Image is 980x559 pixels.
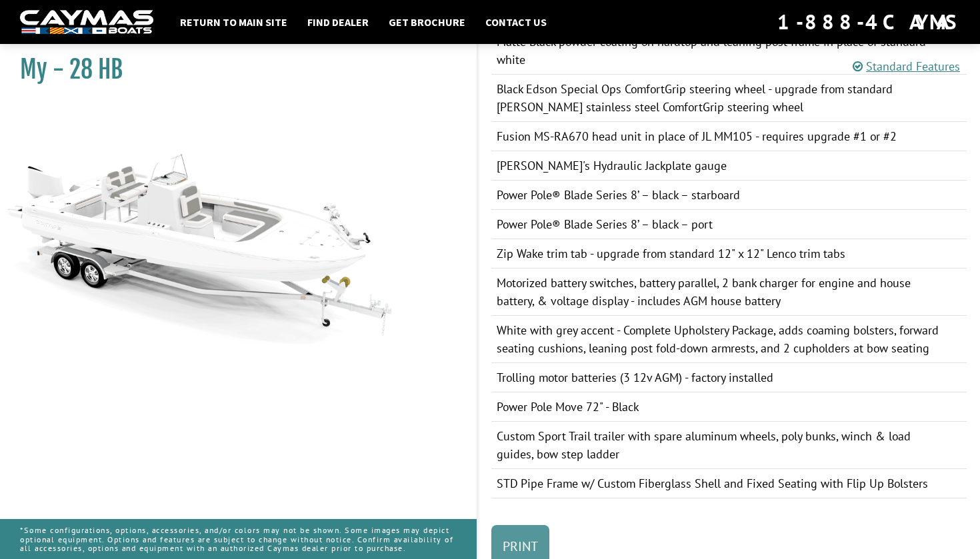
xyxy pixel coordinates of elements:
[20,10,153,35] img: white-logo-c9c8dbefe5ff5ceceb0f0178aa75bf4bb51f6bca0971e226c86eb53dfe498488.png
[491,392,956,422] td: Power Pole Move 72" - Black
[173,13,294,31] a: Return to main site
[20,55,443,85] h1: My - 28 HB
[491,151,956,181] td: [PERSON_NAME]'s Hydraulic Jackplate gauge
[301,13,375,31] a: Find Dealer
[491,239,956,269] td: Zip Wake trim tab - upgrade from standard 12" x 12" Lenco trim tabs
[491,363,956,392] td: Trolling motor batteries (3 12v AGM) - factory installed
[20,519,457,559] p: *Some configurations, options, accessories, and/or colors may not be shown. Some images may depic...
[491,75,956,122] td: Black Edson Special Ops ComfortGrip steering wheel - upgrade from standard [PERSON_NAME] stainles...
[382,13,472,31] a: Get Brochure
[853,59,960,74] a: Standard Features
[479,13,553,31] a: Contact Us
[491,469,956,498] td: STD Pipe Frame w/ Custom Fiberglass Shell and Fixed Seating with Flip Up Bolsters
[491,122,956,151] td: Fusion MS-RA670 head unit in place of JL MM105 - requires upgrade #1 or #2
[491,422,956,469] td: Custom Sport Trail trailer with spare aluminum wheels, poly bunks, winch & load guides, bow step ...
[777,7,960,37] div: 1-888-4CAYMAS
[491,269,956,316] td: Motorized battery switches, battery parallel, 2 bank charger for engine and house battery, & volt...
[491,316,956,363] td: White with grey accent - Complete Upholstery Package, adds coaming bolsters, forward seating cush...
[491,210,956,239] td: Power Pole® Blade Series 8’ – black – port
[491,27,956,75] td: Matte Black powder coating on hardtop and leaning post frame in place of standard white
[491,181,956,210] td: Power Pole® Blade Series 8’ – black – starboard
